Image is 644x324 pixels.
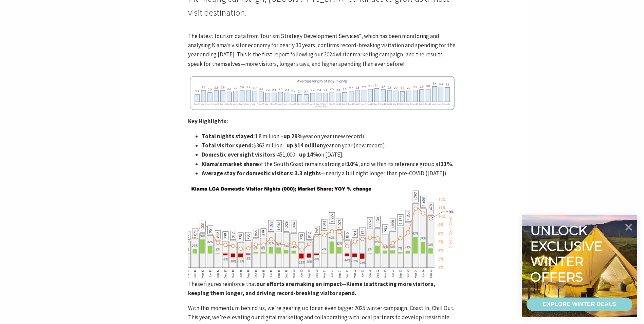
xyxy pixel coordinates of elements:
[188,32,456,69] p: The latest tourism data from Tourism Strategy Development Services*, which has been monitoring an...
[283,132,302,140] strong: up 29%
[202,169,294,177] strong: Average stay for domestic visitors:
[188,184,456,298] p: These figures reinforce that
[202,132,456,141] li: 1.8 million – year on year (new record).
[287,142,323,149] strong: up $14 million
[543,298,616,311] div: EXPLORE WINTER DEALS
[202,142,253,149] strong: Total visitor spend:
[202,160,258,168] strong: Kiama’s market share
[530,223,605,285] div: Unlock exclusive winter offers
[299,151,318,158] strong: up 14%
[347,160,358,168] strong: 10%
[202,141,456,150] li: $362 million – year on year (new record).
[295,169,321,177] strong: 3.3 nights
[202,150,456,159] li: 451,000 – on [DATE].
[202,160,456,169] li: of the South Coast remains strong at , and within its reference group at .
[188,118,228,125] strong: Key Highlights:
[527,298,632,311] a: EXPLORE WINTER DEALS
[202,169,456,178] li: —nearly a full night longer than pre-COVID ([DATE]).
[188,280,435,297] strong: our efforts are making an impact—Kiama is attracting more visitors, keeping them longer, and driv...
[202,151,277,158] strong: Domestic overnight visitors:
[441,160,452,168] strong: 31%
[202,132,255,140] strong: Total nights stayed:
